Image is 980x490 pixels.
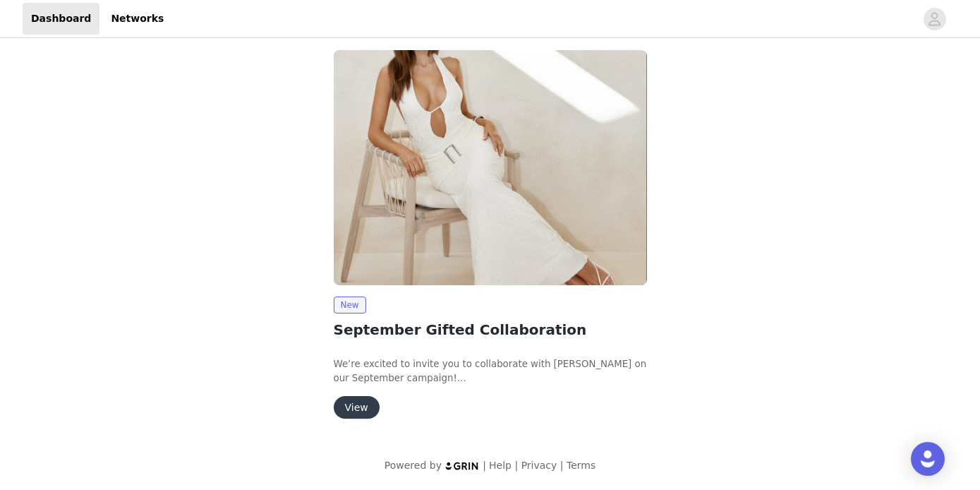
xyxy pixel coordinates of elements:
[334,396,380,419] button: View
[334,359,647,383] span: We’re excited to invite you to collaborate with [PERSON_NAME] on our September campaign!
[334,402,380,413] a: View
[560,460,564,471] span: |
[334,50,647,285] img: Peppermayo EU
[385,460,442,471] span: Powered by
[334,297,366,313] span: New
[928,8,941,30] div: avatar
[514,460,518,471] span: |
[483,460,486,471] span: |
[489,460,512,471] a: Help
[334,319,647,340] h2: September Gifted Collaboration
[444,461,480,470] img: logo
[521,460,557,471] a: Privacy
[911,442,945,476] div: Open Intercom Messenger
[567,460,595,471] a: Terms
[23,3,99,35] a: Dashboard
[102,3,172,35] a: Networks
